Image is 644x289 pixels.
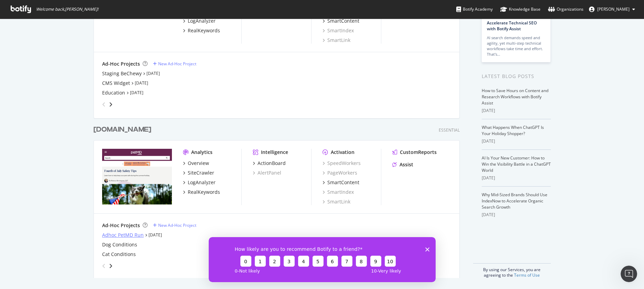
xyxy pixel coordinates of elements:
[482,88,548,106] a: How to Save Hours on Content and Research Workflows with Botify Assist
[482,192,547,210] a: Why Mid-Sized Brands Should Use IndexNow to Accelerate Organic Search Growth
[108,101,113,108] div: angle-right
[108,263,113,269] div: angle-right
[482,155,551,173] a: AI Is Your New Customer: How to Win the Visibility Battle in a ChatGPT World
[153,61,196,67] a: New Ad-Hoc Project
[400,161,413,168] div: Assist
[94,125,154,135] a: [DOMAIN_NAME]
[209,237,436,282] iframe: Survey from Botify
[323,198,350,205] a: SmartLink
[392,149,437,156] a: CustomReports
[188,169,214,176] div: SiteCrawler
[323,179,359,186] a: SmartContent
[327,18,359,24] div: SmartContent
[135,80,148,86] a: [DATE]
[153,222,196,228] a: New Ad-Hoc Project
[621,266,637,282] iframe: Intercom live chat
[146,70,160,76] a: [DATE]
[323,27,354,34] a: SmartIndex
[183,169,214,176] a: SiteCrawler
[183,160,209,167] a: Overview
[323,169,357,176] a: PageWorkers
[597,6,630,12] span: Katie Greenwood
[158,61,196,67] div: New Ad-Hoc Project
[102,251,136,258] a: Cat Conditions
[487,14,537,32] a: How to Prioritize and Accelerate Technical SEO with Botify Assist
[99,260,108,271] div: angle-left
[102,60,140,67] div: Ad-Hoc Projects
[482,212,551,218] div: [DATE]
[188,189,220,196] div: RealKeywords
[158,222,196,228] div: New Ad-Hoc Project
[482,138,551,144] div: [DATE]
[323,37,350,44] a: SmartLink
[439,127,460,133] div: Essential
[102,70,142,77] a: Staging BeChewy
[130,90,143,96] a: [DATE]
[258,160,286,167] div: ActionBoard
[188,27,220,34] div: RealKeywords
[548,6,583,13] div: Organizations
[102,241,137,248] a: Dog Conditions
[323,18,359,24] a: SmartContent
[94,125,151,135] div: [DOMAIN_NAME]
[323,160,361,167] a: SpeedWorkers
[183,27,220,34] a: RealKeywords
[191,149,212,156] div: Analytics
[188,160,209,167] div: Overview
[323,189,354,196] a: SmartIndex
[102,89,125,96] div: Education
[102,232,144,238] div: Adhoc PetMD Run
[482,175,551,181] div: [DATE]
[188,18,216,24] div: LogAnalyzer
[487,35,545,57] div: AI search demands speed and agility, yet multi-step technical workflows take time and effort. Tha...
[102,80,130,87] a: CMS Widget
[102,222,140,229] div: Ad-Hoc Projects
[102,149,172,204] img: www.petmd.com
[327,179,359,186] div: SmartContent
[261,149,288,156] div: Intelligence
[183,189,220,196] a: RealKeywords
[456,6,493,13] div: Botify Academy
[400,149,437,156] div: CustomReports
[99,99,108,110] div: angle-left
[183,18,216,24] a: LogAnalyzer
[149,232,162,238] a: [DATE]
[473,263,551,278] div: By using our Services, you are agreeing to the
[331,149,354,156] div: Activation
[514,272,540,278] a: Terms of Use
[482,108,551,114] div: [DATE]
[253,169,281,176] a: AlertPanel
[188,179,216,186] div: LogAnalyzer
[253,160,286,167] a: ActionBoard
[36,7,98,12] span: Welcome back, [PERSON_NAME] !
[482,73,551,80] div: Latest Blog Posts
[482,124,544,136] a: What Happens When ChatGPT Is Your Holiday Shopper?
[392,161,413,168] a: Assist
[183,179,216,186] a: LogAnalyzer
